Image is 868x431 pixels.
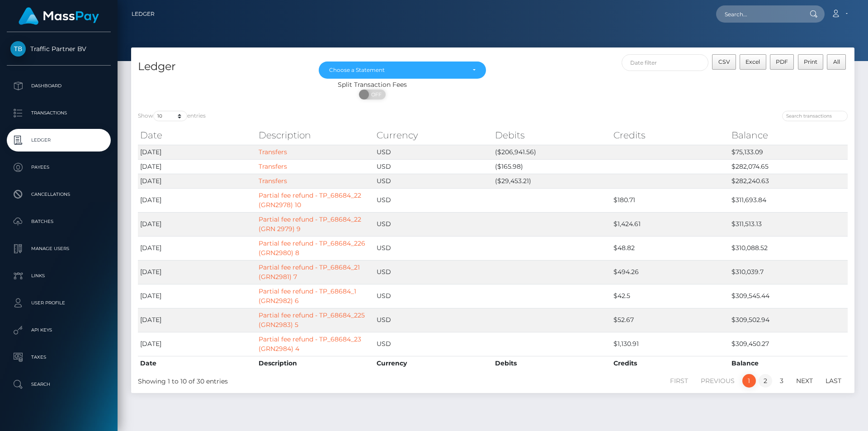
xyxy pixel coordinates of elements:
[259,263,360,281] a: Partial fee refund - TP_68684_21 (GRN2981) 7
[10,350,107,364] p: Taxes
[374,236,493,260] td: USD
[10,106,107,120] p: Transactions
[10,242,107,256] p: Manage Users
[259,148,287,156] a: Transfers
[138,284,256,308] td: [DATE]
[712,54,736,70] button: CSV
[138,188,256,212] td: [DATE]
[138,126,256,144] th: Date
[493,145,611,159] td: ($206,941.56)
[729,126,848,144] th: Balance
[138,212,256,236] td: [DATE]
[259,215,361,233] a: Partial fee refund - TP_68684_22 (GRN 2979) 9
[782,111,848,121] input: Search transactions
[259,177,287,185] a: Transfers
[374,159,493,174] td: USD
[729,308,848,332] td: $309,502.94
[770,54,794,70] button: PDF
[7,156,111,179] a: Payees
[740,54,766,70] button: Excel
[7,319,111,341] a: API Keys
[138,59,305,75] h4: Ledger
[742,374,756,388] a: 1
[493,356,611,370] th: Debits
[716,5,801,23] input: Search...
[622,54,709,71] input: Date filter
[10,161,107,174] p: Payees
[804,58,817,65] span: Print
[729,284,848,308] td: $309,545.44
[7,373,111,396] a: Search
[138,111,206,121] label: Show entries
[729,174,848,188] td: $282,240.63
[493,126,611,144] th: Debits
[10,79,107,93] p: Dashboard
[131,80,613,90] div: Split Transaction Fees
[775,374,788,388] a: 3
[729,188,848,212] td: $311,693.84
[138,236,256,260] td: [DATE]
[10,41,26,57] img: Traffic Partner BV
[611,356,730,370] th: Credits
[7,292,111,314] a: User Profile
[10,188,107,201] p: Cancellations
[7,210,111,233] a: Batches
[611,308,730,332] td: $52.67
[7,75,111,97] a: Dashboard
[611,212,730,236] td: $1,424.61
[138,308,256,332] td: [DATE]
[718,58,730,65] span: CSV
[611,332,730,356] td: $1,130.91
[729,356,848,370] th: Balance
[7,237,111,260] a: Manage Users
[374,284,493,308] td: USD
[259,191,361,209] a: Partial fee refund - TP_68684_22 (GRN2978) 10
[7,183,111,206] a: Cancellations
[132,5,155,24] a: Ledger
[821,374,846,388] a: Last
[10,215,107,228] p: Batches
[329,66,465,74] div: Choose a Statement
[729,145,848,159] td: $75,133.09
[729,159,848,174] td: $282,074.65
[374,308,493,332] td: USD
[7,45,111,53] span: Traffic Partner BV
[745,58,760,65] span: Excel
[374,212,493,236] td: USD
[729,236,848,260] td: $310,088.52
[10,323,107,337] p: API Keys
[374,126,493,144] th: Currency
[138,159,256,174] td: [DATE]
[493,174,611,188] td: ($29,453.21)
[827,54,846,70] button: All
[7,265,111,287] a: Links
[138,373,426,386] div: Showing 1 to 10 of 30 entries
[19,7,99,25] img: MassPay Logo
[259,311,365,329] a: Partial fee refund - TP_68684_225 (GRN2983) 5
[10,269,107,283] p: Links
[7,129,111,152] a: Ledger
[374,174,493,188] td: USD
[138,260,256,284] td: [DATE]
[759,374,772,388] a: 2
[138,356,256,370] th: Date
[374,188,493,212] td: USD
[138,145,256,159] td: [DATE]
[259,162,287,171] a: Transfers
[10,133,107,147] p: Ledger
[259,287,356,305] a: Partial fee refund - TP_68684_1 (GRN2982) 6
[798,54,824,70] button: Print
[776,58,788,65] span: PDF
[256,356,375,370] th: Description
[259,335,361,353] a: Partial fee refund - TP_68684_23 (GRN2984) 4
[611,260,730,284] td: $494.26
[374,260,493,284] td: USD
[374,356,493,370] th: Currency
[833,58,840,65] span: All
[364,90,387,99] span: OFF
[493,159,611,174] td: ($165.98)
[611,236,730,260] td: $48.82
[611,188,730,212] td: $180.71
[256,126,375,144] th: Description
[611,284,730,308] td: $42.5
